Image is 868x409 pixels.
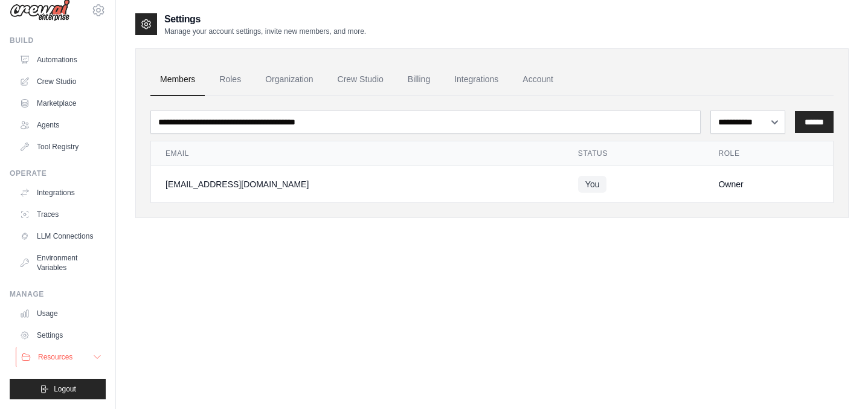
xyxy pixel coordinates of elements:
[578,176,607,193] span: You
[445,63,508,96] a: Integrations
[14,326,106,345] a: Settings
[14,205,106,224] a: Traces
[10,289,106,299] div: Manage
[10,379,106,399] button: Logout
[14,183,106,202] a: Integrations
[564,141,704,166] th: Status
[14,115,106,135] a: Agents
[210,63,251,96] a: Roles
[166,178,549,190] div: [EMAIL_ADDRESS][DOMAIN_NAME]
[14,248,106,277] a: Environment Variables
[164,12,366,27] h2: Settings
[256,63,323,96] a: Organization
[14,50,106,69] a: Automations
[14,304,106,323] a: Usage
[398,63,440,96] a: Billing
[513,63,563,96] a: Account
[151,141,564,166] th: Email
[164,27,366,36] p: Manage your account settings, invite new members, and more.
[10,36,106,45] div: Build
[14,94,106,113] a: Marketplace
[14,137,106,156] a: Tool Registry
[14,227,106,246] a: LLM Connections
[150,63,205,96] a: Members
[704,141,833,166] th: Role
[38,352,72,362] span: Resources
[14,72,106,91] a: Crew Studio
[54,384,76,394] span: Logout
[328,63,393,96] a: Crew Studio
[16,347,107,367] button: Resources
[10,169,106,178] div: Operate
[718,178,818,190] div: Owner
